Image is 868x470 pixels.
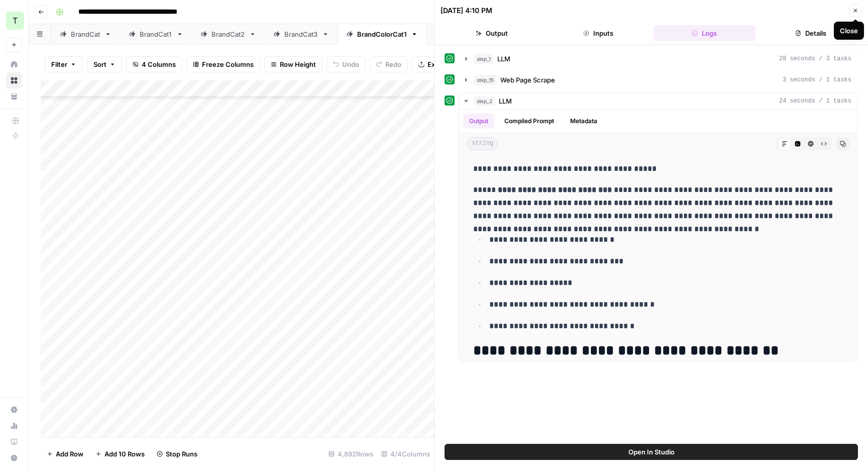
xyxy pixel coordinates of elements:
[377,446,434,462] div: 4/4 Columns
[6,418,22,434] a: Usage
[6,450,22,466] button: Help + Support
[412,56,470,72] button: Export CSV
[41,446,89,462] button: Add Row
[104,449,145,459] span: Add 10 Rows
[840,26,858,36] div: Close
[474,75,496,85] span: step_15
[264,56,322,72] button: Row Height
[51,59,67,69] span: Filter
[56,449,83,459] span: Add Row
[759,25,862,41] button: Details
[6,402,22,418] a: Settings
[467,137,498,150] span: string
[459,110,857,361] div: 24 seconds / 1 tasks
[547,25,649,41] button: Inputs
[6,434,22,450] a: Learning Hub
[357,29,407,39] div: BrandColorCat1
[89,446,151,462] button: Add 10 Rows
[120,24,192,44] a: BrandCat1
[474,54,493,64] span: step_1
[186,56,260,72] button: Freeze Columns
[140,29,172,39] div: BrandCat1
[265,24,338,44] a: BrandCat3
[45,56,83,72] button: Filter
[783,75,851,84] span: 3 seconds / 1 tasks
[87,56,122,72] button: Sort
[474,96,495,106] span: step_2
[338,24,426,44] a: BrandColorCat1
[342,59,359,69] span: Undo
[499,96,512,106] span: LLM
[211,29,245,39] div: BrandCat2
[628,447,675,457] span: Open In Studio
[324,446,377,462] div: 4,892 Rows
[441,25,543,41] button: Output
[202,59,254,69] span: Freeze Columns
[192,24,265,44] a: BrandCat2
[463,114,494,129] button: Output
[459,51,857,67] button: 28 seconds / 3 tasks
[51,24,120,44] a: BrandCat
[445,444,858,460] button: Open In Studio
[142,59,176,69] span: 4 Columns
[654,25,756,41] button: Logs
[151,446,203,462] button: Stop Runs
[779,54,851,63] span: 28 seconds / 3 tasks
[166,449,197,459] span: Stop Runs
[126,56,182,72] button: 4 Columns
[497,54,510,64] span: LLM
[71,29,100,39] div: BrandCat
[426,24,516,44] a: BrandColorCat2
[6,8,22,33] button: Workspace: TY SEO Team
[6,72,22,88] a: Browse
[370,56,408,72] button: Redo
[93,59,106,69] span: Sort
[459,72,857,88] button: 3 seconds / 1 tasks
[564,114,603,129] button: Metadata
[385,59,401,69] span: Redo
[498,114,560,129] button: Compiled Prompt
[13,15,18,27] span: T
[284,29,318,39] div: BrandCat3
[500,75,555,85] span: Web Page Scrape
[779,97,851,106] span: 24 seconds / 1 tasks
[6,88,22,105] a: Your Data
[327,56,366,72] button: Undo
[441,6,492,16] div: [DATE] 4:10 PM
[459,93,857,109] button: 24 seconds / 1 tasks
[6,56,22,72] a: Home
[280,59,316,69] span: Row Height
[427,59,463,69] span: Export CSV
